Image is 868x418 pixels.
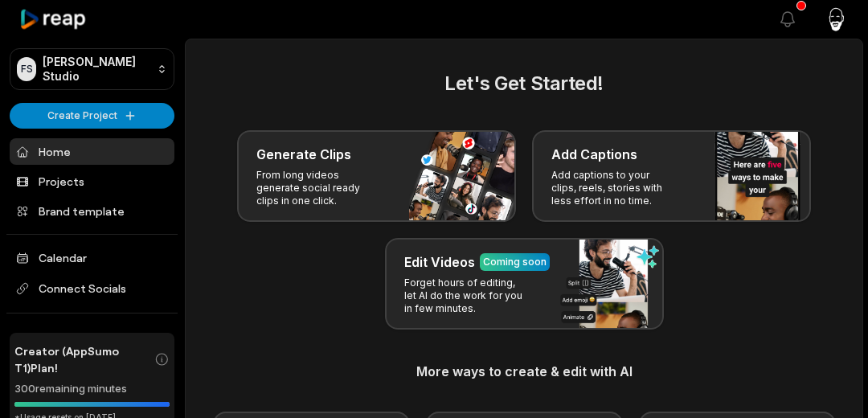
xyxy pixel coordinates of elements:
button: Create Project [10,103,174,129]
h3: Add Captions [551,145,637,164]
span: Creator (AppSumo T1) Plan! [14,342,154,376]
div: FS [17,57,36,81]
h3: Generate Clips [256,145,351,164]
p: From long videos generate social ready clips in one click. [256,169,381,207]
p: Forget hours of editing, let AI do the work for you in few minutes. [404,277,529,315]
p: [PERSON_NAME] Studio [43,55,150,84]
a: Calendar [10,244,174,271]
a: Home [10,138,174,165]
a: Brand template [10,198,174,224]
h3: More ways to create & edit with AI [205,362,843,381]
h3: Edit Videos [404,252,475,272]
div: Coming soon [483,255,547,269]
h2: Let's Get Started! [205,69,843,98]
p: Add captions to your clips, reels, stories with less effort in no time. [551,169,676,207]
div: 300 remaining minutes [14,381,170,397]
a: Projects [10,168,174,195]
span: Connect Socials [10,274,174,303]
